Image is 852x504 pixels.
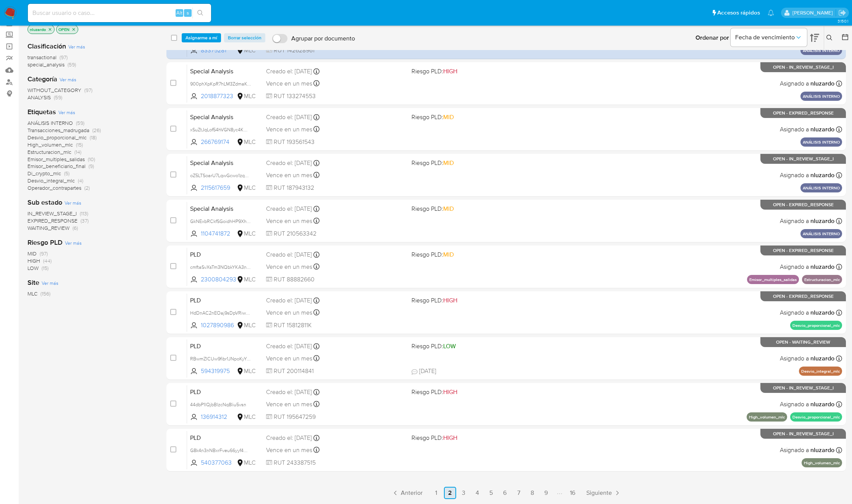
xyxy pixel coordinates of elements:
[792,9,836,16] p: nicolas.luzardo@mercadolibre.com
[768,10,774,16] a: Notificaciones
[837,18,848,24] span: 3.150.1
[187,9,189,16] span: s
[838,9,846,17] a: Salir
[192,8,208,18] button: search-icon
[28,8,211,18] input: Buscar usuario o caso...
[717,9,760,17] span: Accesos rápidos
[176,9,182,16] span: Alt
